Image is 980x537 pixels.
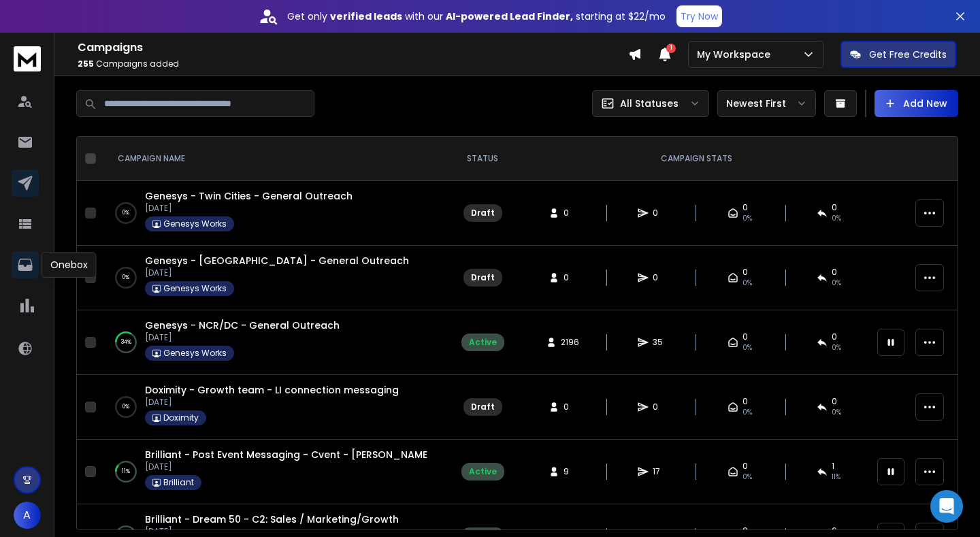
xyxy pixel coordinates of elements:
[101,181,442,246] td: 0%Genesys - Twin Cities - General Outreach[DATE]Genesys Works
[163,283,227,294] p: Genesys Works
[287,10,666,23] p: Get only with our starting at $22/mo
[145,267,409,278] p: [DATE]
[563,402,577,412] span: 0
[676,5,722,27] button: Try Now
[163,412,199,423] p: Doximity
[145,254,409,267] a: Genesys - [GEOGRAPHIC_DATA] - General Outreach
[145,189,353,203] a: Genesys - Twin Cities - General Outreach
[145,203,353,214] p: [DATE]
[145,526,399,537] p: [DATE]
[14,502,41,529] button: A
[101,375,442,440] td: 0%Doximity - Growth team - LI connection messaging[DATE]Doximity
[832,331,837,342] span: 0
[523,137,869,181] th: CAMPAIGN STATS
[742,278,752,289] span: 0%
[563,466,577,477] span: 9
[561,337,579,348] span: 2196
[930,490,963,523] div: Open Intercom Messenger
[653,272,666,283] span: 0
[330,10,402,23] strong: verified leads
[832,213,841,224] span: 0%
[563,208,577,218] span: 0
[78,58,94,69] span: 255
[471,272,495,283] div: Draft
[742,461,748,472] span: 0
[620,97,679,110] p: All Statuses
[145,448,432,461] a: Brilliant - Post Event Messaging - Cvent - [PERSON_NAME]
[145,512,399,526] a: Brilliant - Dream 50 - C2: Sales / Marketing/Growth
[869,48,947,61] p: Get Free Credits
[832,525,837,536] span: 6
[101,137,442,181] th: CAMPAIGN NAME
[832,472,840,483] span: 11 %
[832,202,837,213] span: 0
[471,208,495,218] div: Draft
[832,267,837,278] span: 0
[145,383,399,397] a: Doximity - Growth team - LI connection messaging
[717,90,816,117] button: Newest First
[78,59,628,69] p: Campaigns added
[145,461,428,472] p: [DATE]
[742,267,748,278] span: 0
[666,44,676,53] span: 1
[122,271,129,284] p: 0 %
[832,396,837,407] span: 0
[742,407,752,418] span: 0%
[469,466,497,477] div: Active
[832,461,834,472] span: 1
[446,10,573,23] strong: AI-powered Lead Finder,
[163,477,194,488] p: Brilliant
[163,218,227,229] p: Genesys Works
[42,252,97,278] div: Onebox
[442,137,523,181] th: STATUS
[145,397,399,408] p: [DATE]
[101,310,442,375] td: 34%Genesys - NCR/DC - General Outreach[DATE]Genesys Works
[840,41,956,68] button: Get Free Credits
[653,337,666,348] span: 35
[742,331,748,342] span: 0
[121,336,131,349] p: 34 %
[742,342,752,353] span: 0%
[122,206,129,220] p: 0 %
[681,10,718,23] p: Try Now
[832,278,841,289] span: 0%
[122,400,129,414] p: 0 %
[653,466,666,477] span: 17
[653,208,666,218] span: 0
[14,46,41,71] img: logo
[78,39,628,56] h1: Campaigns
[163,348,227,359] p: Genesys Works
[742,213,752,224] span: 0%
[742,202,748,213] span: 0
[101,440,442,504] td: 11%Brilliant - Post Event Messaging - Cvent - [PERSON_NAME][DATE]Brilliant
[101,246,442,310] td: 0%Genesys - [GEOGRAPHIC_DATA] - General Outreach[DATE]Genesys Works
[832,407,841,418] span: 0%
[145,319,340,332] a: Genesys - NCR/DC - General Outreach
[742,396,748,407] span: 0
[832,342,841,353] span: 0 %
[653,402,666,412] span: 0
[742,472,752,483] span: 0%
[471,402,495,412] div: Draft
[122,465,130,478] p: 11 %
[697,48,776,61] p: My Workspace
[563,272,577,283] span: 0
[875,90,958,117] button: Add New
[469,337,497,348] div: Active
[742,525,748,536] span: 0
[145,332,340,343] p: [DATE]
